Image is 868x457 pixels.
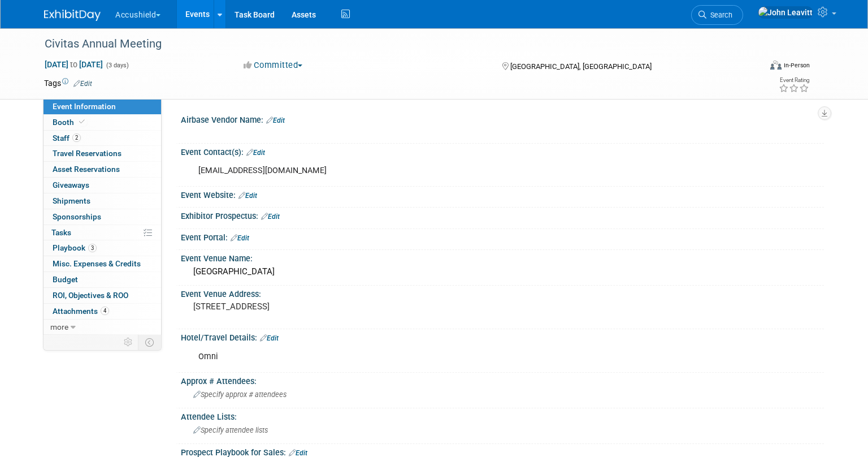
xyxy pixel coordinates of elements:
a: Edit [289,449,307,457]
div: Event Venue Address: [181,286,824,300]
a: Shipments [44,193,161,209]
div: [GEOGRAPHIC_DATA] [189,263,815,281]
div: Event Portal: [181,229,824,244]
a: Edit [231,234,249,242]
div: In-Person [783,61,810,70]
a: Edit [73,80,92,88]
a: Booth [44,115,161,130]
span: Event Information [53,102,116,111]
span: [DATE] [DATE] [44,59,103,70]
div: Event Format [696,59,810,76]
div: [EMAIL_ADDRESS][DOMAIN_NAME] [190,159,700,182]
span: Budget [53,275,78,284]
div: Event Venue Name: [181,250,824,264]
span: [GEOGRAPHIC_DATA], [GEOGRAPHIC_DATA] [510,62,652,71]
span: Misc. Expenses & Credits [53,259,141,268]
span: (3 days) [105,62,129,69]
td: Toggle Event Tabs [138,335,162,350]
div: Airbase Vendor Name: [181,111,824,126]
div: Omni [190,346,700,368]
i: Booth reservation complete [79,119,85,125]
a: Edit [246,149,265,157]
a: Edit [266,117,285,124]
span: Asset Reservations [53,165,120,174]
a: Attachments4 [44,304,161,319]
a: Event Information [44,99,161,114]
div: Attendee Lists: [181,408,824,422]
a: Edit [260,334,279,342]
td: Personalize Event Tab Strip [119,335,138,350]
span: Travel Reservations [53,149,121,158]
span: Specify attendee lists [193,426,268,434]
div: Event Website: [181,187,824,201]
a: Tasks [44,225,161,240]
a: Edit [261,213,280,221]
div: Event Contact(s): [181,144,824,158]
div: Civitas Annual Meeting [41,34,745,54]
div: Approx # Attendees: [181,373,824,387]
button: Committed [240,59,307,71]
a: Sponsorships [44,209,161,225]
span: Shipments [53,196,90,205]
span: 2 [72,133,81,142]
img: ExhibitDay [44,10,101,21]
span: ROI, Objectives & ROO [53,291,128,300]
div: Exhibitor Prospectus: [181,208,824,222]
div: Event Rating [779,77,809,83]
span: Giveaways [53,180,89,189]
span: Attachments [53,307,109,316]
a: Staff2 [44,131,161,146]
span: Playbook [53,243,97,252]
span: more [50,322,68,331]
a: ROI, Objectives & ROO [44,288,161,303]
span: 4 [101,307,109,315]
a: Edit [238,192,257,200]
a: Budget [44,272,161,287]
span: to [68,60,79,69]
a: Search [691,5,743,25]
span: 3 [88,244,97,252]
td: Tags [44,77,92,89]
a: Travel Reservations [44,146,161,161]
span: Tasks [51,228,71,237]
img: John Leavitt [758,6,813,19]
pre: [STREET_ADDRESS] [193,301,436,312]
div: Hotel/Travel Details: [181,329,824,344]
span: Sponsorships [53,212,101,221]
a: more [44,320,161,335]
span: Specify approx # attendees [193,390,287,399]
a: Giveaways [44,178,161,193]
a: Asset Reservations [44,162,161,177]
a: Playbook3 [44,240,161,256]
span: Staff [53,133,81,143]
a: Misc. Expenses & Credits [44,256,161,271]
span: Booth [53,118,87,127]
img: Format-Inperson.png [770,61,782,70]
span: Search [706,11,732,19]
